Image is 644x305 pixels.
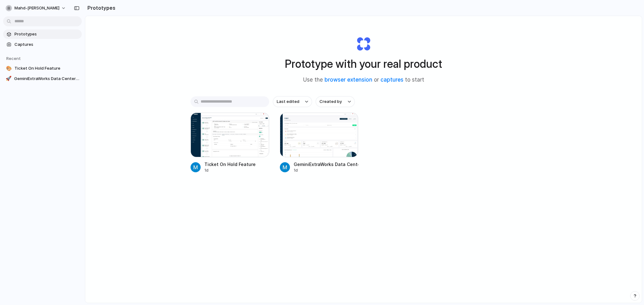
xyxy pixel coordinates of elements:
[204,161,256,168] div: Ticket On Hold Feature
[204,168,256,173] div: 1d
[277,99,299,105] span: Last edited
[14,41,79,48] span: Captures
[294,161,358,168] div: GeminiExtraWorks Data Center ITSM Dashboard
[3,74,82,83] a: 🚀GeminiExtraWorks Data Center ITSM Dashboard
[191,113,269,173] a: Ticket On Hold FeatureTicket On Hold Feature1d
[6,76,12,82] div: 🚀
[325,77,372,83] a: browser extension
[3,40,82,49] a: Captures
[3,64,82,73] a: 🎨Ticket On Hold Feature
[14,5,59,11] span: mahd-[PERSON_NAME]
[294,168,358,173] div: 1d
[3,29,82,39] a: Prototypes
[273,96,312,107] button: Last edited
[14,76,79,82] span: GeminiExtraWorks Data Center ITSM Dashboard
[316,96,355,107] button: Created by
[6,56,21,61] span: Recent
[3,3,69,13] button: mahd-[PERSON_NAME]
[303,76,424,84] span: Use the or to start
[280,113,358,173] a: GeminiExtraWorks Data Center ITSM DashboardGeminiExtraWorks Data Center ITSM Dashboard1d
[380,77,403,83] a: captures
[285,56,442,72] h1: Prototype with your real product
[85,4,115,12] h2: Prototypes
[319,99,342,105] span: Created by
[6,65,12,72] div: 🎨
[14,65,79,72] span: Ticket On Hold Feature
[14,31,79,37] span: Prototypes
